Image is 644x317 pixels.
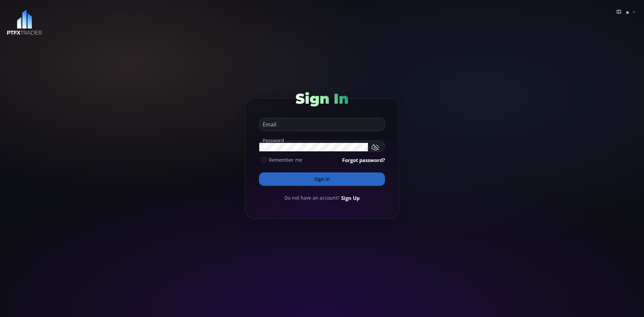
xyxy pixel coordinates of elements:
[342,156,385,164] a: Forgot password?
[7,9,42,35] img: LOGO
[259,172,385,186] button: Sign In
[259,194,385,202] div: Do not have an account?
[296,90,348,107] span: Sign In
[269,156,302,163] span: Remember me
[341,194,360,202] a: Sign Up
